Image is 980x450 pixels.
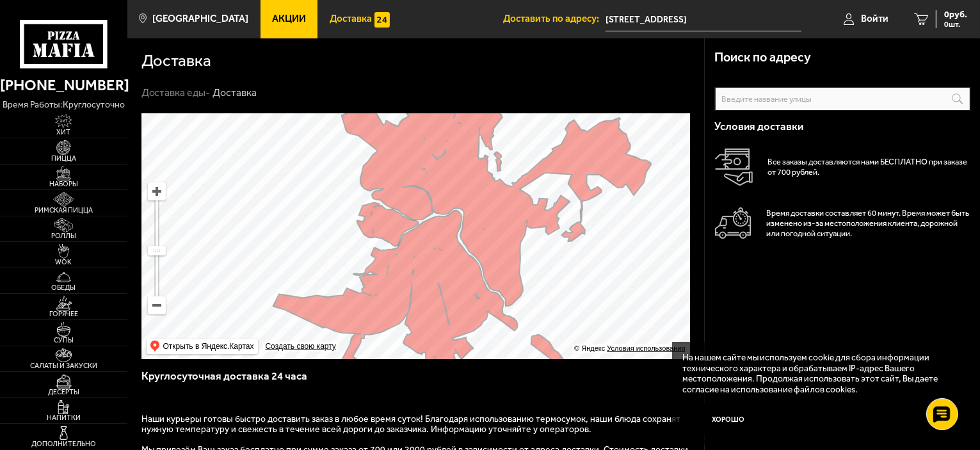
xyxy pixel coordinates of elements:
span: Доставка [330,14,372,24]
p: Все заказы доставляются нами БЕСПЛАТНО при заказе от 700 рублей. [767,157,970,177]
span: Войти [861,14,888,24]
a: Доставка еды- [141,86,211,99]
img: 15daf4d41897b9f0e9f617042186c801.svg [374,12,390,28]
h3: Поиск по адресу [715,51,812,64]
h1: Доставка [141,52,212,69]
span: Доставить по адресу: [503,14,606,24]
input: Ваш адрес доставки [606,8,801,31]
span: Акции [272,14,306,24]
ymaps: © Яндекс [574,344,605,352]
a: Условия использования [607,344,685,352]
button: Хорошо [682,405,775,435]
ymaps: Открыть в Яндекс.Картах [163,339,254,354]
h3: Круглосуточная доставка 24 часа [141,369,691,394]
a: Создать свою карту [263,342,339,351]
ymaps: Открыть в Яндекс.Картах [147,339,258,354]
img: Автомобиль доставки [715,207,751,239]
h3: Условия доставки [715,121,970,132]
img: Оплата доставки [715,149,753,186]
input: Введите название улицы [715,87,970,111]
span: Санкт-Петербург, Дальневосточный проспект, 27к3 [606,8,801,31]
span: 0 шт. [944,20,967,28]
span: 0 руб. [944,10,967,19]
p: Время доставки составляет 60 минут. Время может быть изменено из-за местоположения клиента, дорож... [766,208,970,239]
span: [GEOGRAPHIC_DATA] [152,14,248,24]
div: Доставка [213,86,257,100]
p: На нашем сайте мы используем cookie для сбора информации технического характера и обрабатываем IP... [682,352,948,394]
span: Наши курьеры готовы быстро доставить заказ в любое время суток! Благодаря использованию термосумо... [141,414,681,435]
